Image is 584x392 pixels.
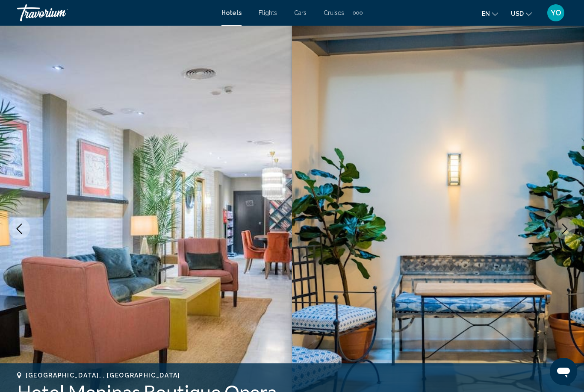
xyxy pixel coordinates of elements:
a: Flights [259,9,277,16]
iframe: Button to launch messaging window [550,358,577,385]
span: USD [511,10,524,17]
button: User Menu [545,4,567,22]
button: Change currency [511,7,532,20]
span: en [482,10,490,17]
button: Next image [554,218,575,239]
span: YO [551,9,561,17]
a: Cruises [324,9,344,16]
button: Change language [482,7,498,20]
button: Previous image [9,218,30,239]
a: Hotels [221,9,242,16]
a: Cars [294,9,307,16]
span: [GEOGRAPHIC_DATA], , [GEOGRAPHIC_DATA] [26,372,180,379]
a: Travorium [17,4,213,21]
button: Extra navigation items [353,6,363,20]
